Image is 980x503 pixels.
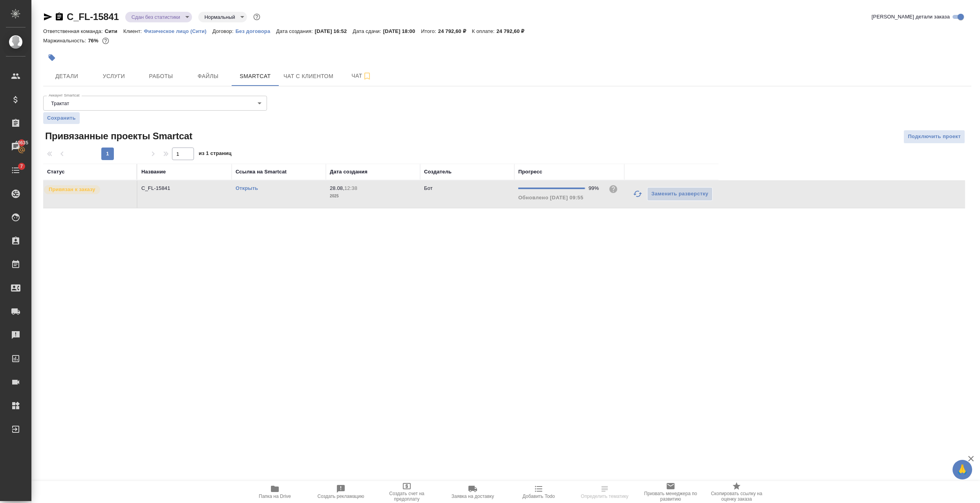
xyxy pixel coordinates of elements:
[47,168,65,176] div: Статус
[343,71,380,81] span: Чат
[88,38,100,44] p: 76%
[43,112,80,124] button: Сохранить
[236,168,287,176] div: Ссылка на Smartcat
[236,185,258,191] a: Открыть
[43,96,267,111] div: Трактат
[236,71,274,81] span: Smartcat
[67,11,119,22] a: C_FL-15841
[48,71,86,81] span: Детали
[424,185,433,191] p: Бот
[202,14,238,20] button: Нормальный
[344,185,357,191] p: 12:38
[421,28,438,34] p: Итого:
[212,28,236,34] p: Договор:
[252,12,262,22] button: Доп статусы указывают на важность/срочность заказа
[47,114,76,122] span: Сохранить
[10,139,33,147] span: 40635
[43,28,105,34] p: Ответственная команда:
[199,149,232,160] span: из 1 страниц
[589,184,602,192] div: 99%
[141,168,166,176] div: Название
[49,100,71,107] button: Трактат
[872,13,950,21] span: [PERSON_NAME] детали заказа
[276,28,314,34] p: Дата создания:
[236,28,276,34] p: Без договора
[101,36,111,46] button: 4933.56 RUB;
[189,71,227,81] span: Файлы
[198,12,247,22] div: Сдан без статистики
[105,28,123,34] p: Сити
[956,461,969,478] span: 🙏
[628,184,647,203] button: Обновить прогресс
[55,12,64,22] button: Скопировать ссылку
[15,162,27,170] span: 7
[518,168,542,176] div: Прогресс
[908,132,961,141] span: Подключить проект
[2,160,29,180] a: 7
[651,190,708,199] span: Заменить разверстку
[95,71,133,81] span: Услуги
[424,168,452,176] div: Создатель
[953,460,972,479] button: 🙏
[315,28,353,34] p: [DATE] 16:52
[472,28,497,34] p: К оплате:
[125,12,192,22] div: Сдан без статистики
[144,28,212,34] p: Физическое лицо (Сити)
[2,137,29,157] a: 40635
[518,195,583,200] span: Обновлено [DATE] 09:55
[647,187,713,201] button: Заменить разверстку
[283,71,333,81] span: Чат с клиентом
[43,12,53,22] button: Скопировать ссылку для ЯМессенджера
[144,27,212,34] a: Физическое лицо (Сити)
[123,28,144,34] p: Клиент:
[383,28,421,34] p: [DATE] 18:00
[141,184,228,192] p: C_FL-15841
[43,49,60,66] button: Добавить тэг
[330,168,367,176] div: Дата создания
[236,27,276,34] a: Без договора
[330,185,344,191] p: 28.08,
[43,130,192,142] span: Привязанные проекты Smartcat
[353,28,383,34] p: Дата сдачи:
[49,186,95,193] p: Привязан к заказу
[43,38,88,44] p: Маржинальность:
[497,28,530,34] p: 24 792,60 ₽
[129,14,183,20] button: Сдан без статистики
[362,71,372,81] svg: Подписаться
[142,71,180,81] span: Работы
[330,192,416,200] p: 2025
[903,130,965,144] button: Подключить проект
[438,28,472,34] p: 24 792,60 ₽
